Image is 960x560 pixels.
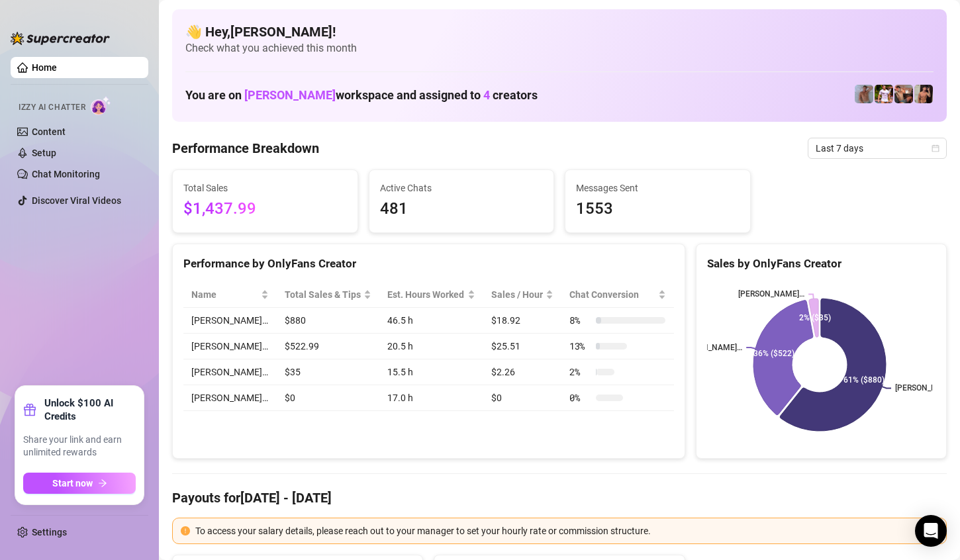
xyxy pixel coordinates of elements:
[172,139,319,158] h4: Performance Breakdown
[44,397,136,423] strong: Unlock $100 AI Credits
[183,181,347,195] span: Total Sales
[569,313,591,328] span: 8 %
[185,41,934,56] span: Check what you achieved this month
[483,334,561,359] td: $25.51
[23,473,136,494] button: Start nowarrow-right
[855,85,873,103] img: Joey
[23,434,136,459] span: Share your link and earn unlimited rewards
[11,32,110,45] img: logo-BBDzfeDw.svg
[483,385,561,411] td: $0
[195,524,938,538] div: To access your salary details, please reach out to your manager to set your hourly rate or commis...
[277,334,380,359] td: $522.99
[98,479,107,488] span: arrow-right
[576,197,740,222] span: 1553
[569,287,655,302] span: Chat Conversion
[379,385,483,411] td: 17.0 h
[277,308,380,334] td: $880
[244,88,336,102] span: [PERSON_NAME]
[19,101,85,114] span: Izzy AI Chatter
[185,88,538,103] h1: You are on workspace and assigned to creators
[32,169,100,179] a: Chat Monitoring
[569,365,591,379] span: 2 %
[380,197,544,222] span: 481
[52,478,93,489] span: Start now
[183,282,277,308] th: Name
[569,391,591,405] span: 0 %
[91,96,111,115] img: AI Chatter
[483,308,561,334] td: $18.92
[32,62,57,73] a: Home
[491,287,543,302] span: Sales / Hour
[185,23,934,41] h4: 👋 Hey, [PERSON_NAME] !
[707,255,936,273] div: Sales by OnlyFans Creator
[32,527,67,537] a: Settings
[483,282,561,308] th: Sales / Hour
[932,144,939,152] span: calendar
[183,197,347,222] span: $1,437.99
[23,403,36,416] span: gift
[285,287,361,302] span: Total Sales & Tips
[676,343,742,352] text: [PERSON_NAME]…
[277,385,380,411] td: $0
[561,282,674,308] th: Chat Conversion
[894,85,913,103] img: Osvaldo
[183,385,277,411] td: [PERSON_NAME]…
[576,181,740,195] span: Messages Sent
[183,359,277,385] td: [PERSON_NAME]…
[483,88,490,102] span: 4
[277,282,380,308] th: Total Sales & Tips
[183,334,277,359] td: [PERSON_NAME]…
[379,334,483,359] td: 20.5 h
[914,85,933,103] img: Zach
[32,126,66,137] a: Content
[738,290,804,299] text: [PERSON_NAME]…
[380,181,544,195] span: Active Chats
[277,359,380,385] td: $35
[387,287,465,302] div: Est. Hours Worked
[32,195,121,206] a: Discover Viral Videos
[181,526,190,536] span: exclamation-circle
[32,148,56,158] a: Setup
[379,308,483,334] td: 46.5 h
[816,138,939,158] span: Last 7 days
[191,287,258,302] span: Name
[183,308,277,334] td: [PERSON_NAME]…
[915,515,947,547] div: Open Intercom Messenger
[379,359,483,385] td: 15.5 h
[183,255,674,273] div: Performance by OnlyFans Creator
[483,359,561,385] td: $2.26
[875,85,893,103] img: Hector
[172,489,947,507] h4: Payouts for [DATE] - [DATE]
[569,339,591,353] span: 13 %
